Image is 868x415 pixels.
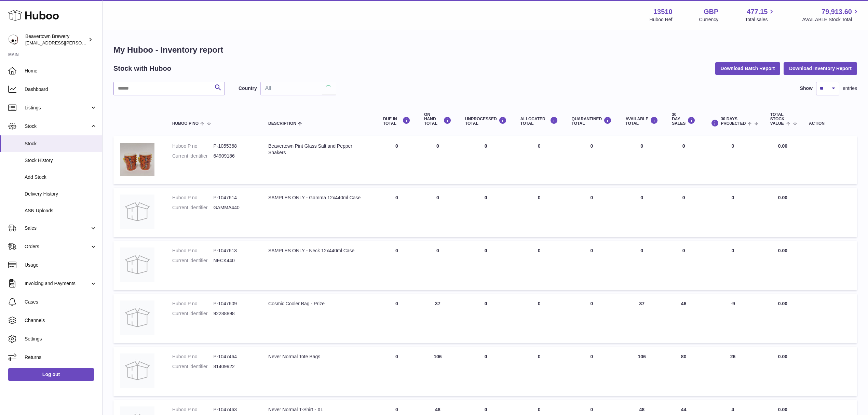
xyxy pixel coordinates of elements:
[702,188,763,237] td: 0
[172,310,214,317] dt: Current identifier
[619,188,665,237] td: 0
[172,247,214,254] dt: Huboo P no
[213,257,255,264] dd: NECK440
[268,300,369,307] div: Cosmic Cooler Bag - Prize
[376,294,417,343] td: 0
[802,7,860,23] a: 79,913.60 AVAILABLE Stock Total
[822,7,852,16] span: 79,913.60
[213,195,255,201] dd: P-1047614
[625,117,658,126] div: AVAILABLE Total
[376,347,417,396] td: 0
[778,354,787,359] span: 0.00
[213,204,255,211] dd: GAMMA440
[417,294,458,343] td: 37
[113,64,171,73] h2: Stock with Huboo
[417,347,458,396] td: 106
[25,123,90,130] span: Stock
[120,300,154,335] img: product image
[619,241,665,290] td: 0
[213,353,255,360] dd: P-1047464
[417,241,458,290] td: 0
[699,16,719,23] div: Currency
[25,140,97,147] span: Stock
[802,16,860,23] span: AVAILABLE Stock Total
[778,195,787,200] span: 0.00
[702,347,763,396] td: 26
[25,354,97,361] span: Returns
[172,257,214,264] dt: Current identifier
[172,353,214,360] dt: Huboo P no
[591,301,593,306] span: 0
[778,143,787,149] span: 0.00
[268,143,369,156] div: Beavertown Pint Glass Salt and Pepper Shakers
[25,191,97,197] span: Delivery History
[172,300,214,307] dt: Huboo P no
[800,85,813,92] label: Show
[619,294,665,343] td: 37
[25,105,90,111] span: Listings
[665,188,702,237] td: 0
[213,310,255,317] dd: 92288898
[778,301,787,306] span: 0.00
[268,121,296,126] span: Description
[520,117,558,126] div: ALLOCATED Total
[8,368,94,380] a: Log out
[465,117,507,126] div: UNPROCESSED Total
[784,62,857,75] button: Download Inventory Report
[591,407,593,412] span: 0
[25,225,90,231] span: Sales
[424,112,451,126] div: ON HAND Total
[572,117,612,126] div: QUARANTINED Total
[268,247,369,254] div: SAMPLES ONLY - Neck 12x440ml Case
[25,86,97,93] span: Dashboard
[702,241,763,290] td: 0
[25,174,97,180] span: Add Stock
[458,347,514,396] td: 0
[417,188,458,237] td: 0
[213,143,255,149] dd: P-1055368
[747,7,768,16] span: 477.15
[721,117,746,126] span: 30 DAYS PROJECTED
[619,136,665,184] td: 0
[25,243,90,250] span: Orders
[745,16,775,23] span: Total sales
[383,117,410,126] div: DUE IN TOTAL
[591,354,593,359] span: 0
[25,68,97,74] span: Home
[715,62,781,75] button: Download Batch Report
[514,347,565,396] td: 0
[120,247,154,282] img: product image
[172,204,214,211] dt: Current identifier
[704,7,718,16] strong: GBP
[778,248,787,253] span: 0.00
[113,44,857,55] h1: My Huboo - Inventory report
[25,207,97,214] span: ASN Uploads
[514,241,565,290] td: 0
[591,195,593,200] span: 0
[778,407,787,412] span: 0.00
[268,353,369,360] div: Never Normal Tote Bags
[665,294,702,343] td: 46
[268,406,369,413] div: Never Normal T-Shirt - XL
[665,347,702,396] td: 80
[514,136,565,184] td: 0
[172,406,214,413] dt: Huboo P no
[120,195,154,229] img: product image
[702,136,763,184] td: 0
[25,40,137,45] span: [EMAIL_ADDRESS][PERSON_NAME][DOMAIN_NAME]
[702,294,763,343] td: -9
[514,294,565,343] td: 0
[770,112,785,126] span: Total stock value
[120,353,154,388] img: product image
[458,188,514,237] td: 0
[25,33,87,46] div: Beavertown Brewery
[25,317,97,324] span: Channels
[653,7,673,16] strong: 13510
[213,406,255,413] dd: P-1047463
[25,299,97,305] span: Cases
[672,112,695,126] div: 30 DAY SALES
[458,136,514,184] td: 0
[458,241,514,290] td: 0
[650,16,673,23] div: Huboo Ref
[120,143,154,176] img: product image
